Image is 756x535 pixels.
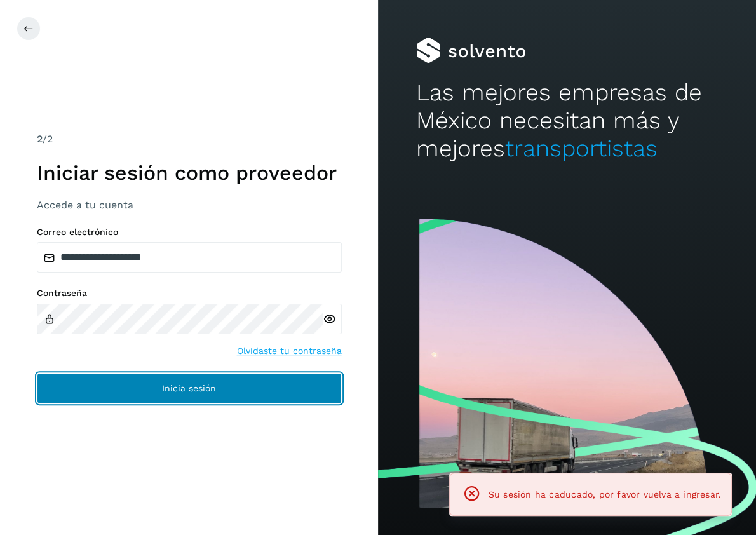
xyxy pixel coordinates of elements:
[37,161,342,185] h1: Iniciar sesión como proveedor
[505,135,658,162] span: transportistas
[37,227,342,238] label: Correo electrónico
[37,288,342,299] label: Contraseña
[37,132,342,147] div: /2
[162,384,216,393] span: Inicia sesión
[489,489,721,499] span: Su sesión ha caducado, por favor vuelva a ingresar.
[37,373,342,403] button: Inicia sesión
[416,79,719,163] h2: Las mejores empresas de México necesitan más y mejores
[37,199,342,211] h3: Accede a tu cuenta
[37,133,43,145] span: 2
[237,344,342,358] a: Olvidaste tu contraseña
